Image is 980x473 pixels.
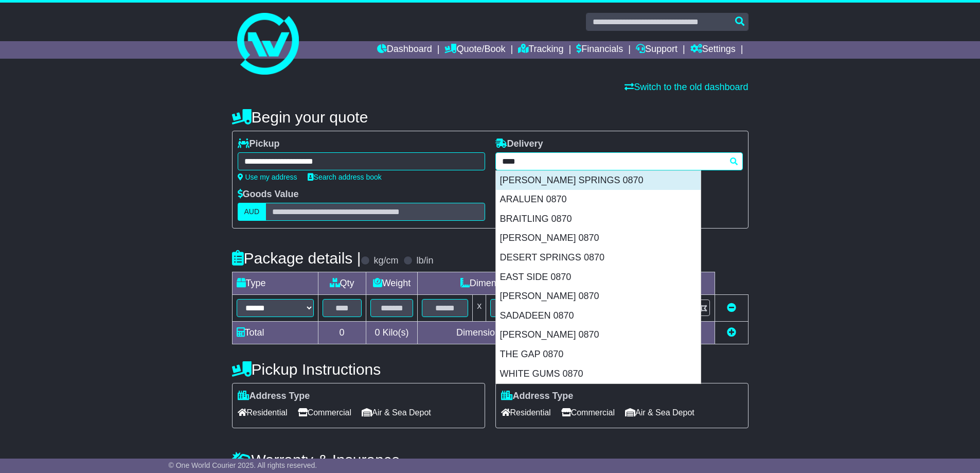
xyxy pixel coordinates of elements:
a: Quote/Book [444,41,505,59]
label: Pickup [238,138,280,150]
div: SADADEEN 0870 [496,306,701,326]
td: Type [232,272,318,295]
td: Dimensions (L x W x H) [418,272,609,295]
div: THE GAP 0870 [496,345,701,364]
label: Delivery [495,138,543,150]
h4: Pickup Instructions [232,361,485,378]
h4: Package details | [232,250,361,267]
td: Kilo(s) [366,322,418,344]
td: 0 [318,322,366,344]
td: Weight [366,272,418,295]
span: Commercial [561,405,615,421]
div: BRAITLING 0870 [496,209,701,229]
label: lb/in [416,255,433,267]
h4: Warranty & Insurance [232,451,749,468]
a: Remove this item [727,303,736,313]
td: Qty [318,272,366,295]
span: 0 [375,327,380,338]
label: AUD [238,203,266,221]
td: Dimensions in Centimetre(s) [418,322,609,344]
div: WHITE GUMS 0870 [496,364,701,384]
a: Use my address [238,173,297,181]
label: kg/cm [373,255,398,267]
span: Residential [238,405,288,421]
a: Support [636,41,678,59]
div: DESERT SPRINGS 0870 [496,248,701,268]
td: x [473,295,486,322]
div: ARALUEN 0870 [496,190,701,209]
span: © One World Courier 2025. All rights reserved. [169,461,317,469]
div: [PERSON_NAME] 0870 [496,229,701,248]
label: Goods Value [238,189,299,200]
div: [PERSON_NAME] 0870 [496,287,701,306]
div: [PERSON_NAME] 0870 [496,325,701,345]
a: Tracking [518,41,563,59]
a: Switch to the old dashboard [625,82,748,92]
span: Air & Sea Depot [362,405,431,421]
h4: Begin your quote [232,109,749,126]
div: EAST SIDE 0870 [496,268,701,287]
a: Add new item [727,327,736,338]
a: Dashboard [377,41,432,59]
a: Financials [576,41,623,59]
a: Search address book [308,173,382,181]
a: Settings [690,41,736,59]
label: Address Type [238,391,310,402]
label: Address Type [501,391,574,402]
td: Total [232,322,318,344]
span: Air & Sea Depot [625,405,694,421]
span: Commercial [298,405,351,421]
div: [PERSON_NAME] SPRINGS 0870 [496,171,701,190]
span: Residential [501,405,551,421]
typeahead: Please provide city [495,152,743,170]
